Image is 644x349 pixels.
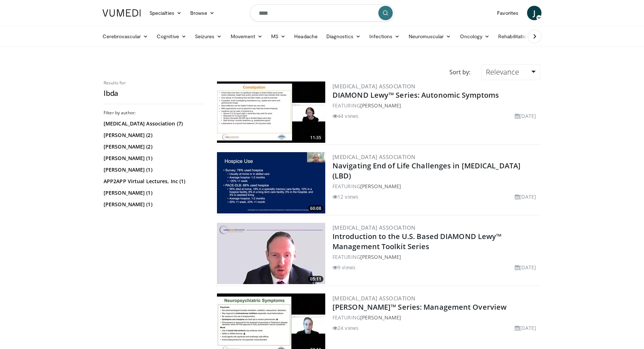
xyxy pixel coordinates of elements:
[145,6,186,20] a: Specialties
[365,29,404,44] a: Infections
[493,6,523,20] a: Favorites
[186,6,219,20] a: Browse
[104,155,203,162] a: [PERSON_NAME] (1)
[481,64,540,80] a: Relevance
[104,80,205,86] p: Results for:
[104,201,203,208] a: [PERSON_NAME] (1)
[515,324,536,332] li: [DATE]
[322,29,365,44] a: Diagnostics
[444,64,476,80] div: Sort by:
[515,264,536,271] li: [DATE]
[217,223,325,284] img: aef10dfd-6016-4fc8-a57f-ff6bb1360100.300x170_q85_crop-smart_upscale.jpg
[332,224,415,231] a: [MEDICAL_DATA] Association
[217,152,325,213] img: eccd8559-334b-4543-bb57-dc312a4ce508.300x170_q85_crop-smart_upscale.jpg
[308,276,323,282] span: 05:11
[527,6,541,20] a: J
[332,153,415,160] a: [MEDICAL_DATA] Association
[494,29,534,44] a: Rehabilitation
[217,152,325,213] a: 60:08
[332,264,356,271] li: 9 views
[104,178,203,185] a: APP2APP Virtual Lectures, Inc (1)
[104,132,203,139] a: [PERSON_NAME] (2)
[332,193,358,200] li: 12 views
[332,161,521,181] a: Navigating End of Life Challenges in [MEDICAL_DATA] (LBD)
[104,166,203,173] a: [PERSON_NAME] (1)
[404,29,456,44] a: Neuromuscular
[515,112,536,120] li: [DATE]
[332,90,499,100] a: DIAMOND Lewy™ Series: Autonomic Symptoms
[104,143,203,150] a: [PERSON_NAME] (2)
[332,102,539,109] div: FEATURING
[360,253,401,260] a: [PERSON_NAME]
[332,231,501,251] a: Introduction to the U.S. Based DIAMOND Lewy™ Management Toolkit Series
[456,29,494,44] a: Oncology
[332,253,539,261] div: FEATURING
[104,110,205,116] h3: Filter by author:
[152,29,191,44] a: Cognitive
[308,205,323,212] span: 60:08
[360,314,401,321] a: [PERSON_NAME]
[226,29,267,44] a: Movement
[332,83,415,90] a: [MEDICAL_DATA] Association
[332,295,415,302] a: [MEDICAL_DATA] Association
[515,193,536,200] li: [DATE]
[308,134,323,141] span: 11:35
[267,29,290,44] a: MS
[217,223,325,284] a: 05:11
[103,9,141,17] img: VuMedi Logo
[360,183,401,190] a: [PERSON_NAME]
[486,67,519,77] span: Relevance
[290,29,322,44] a: Headache
[104,120,203,127] a: [MEDICAL_DATA] Association (7)
[332,302,506,312] a: [PERSON_NAME]™ Series: Management Overview
[250,4,394,22] input: Search topics, interventions
[104,89,205,98] h2: lbda
[332,314,539,321] div: FEATURING
[98,29,152,44] a: Cerebrovascular
[191,29,226,44] a: Seizures
[104,189,203,196] a: [PERSON_NAME] (1)
[217,81,325,143] a: 11:35
[332,112,358,120] li: 44 views
[217,81,325,143] img: 38c31e2c-3598-45dc-9024-eb7aa61ed772.300x170_q85_crop-smart_upscale.jpg
[332,324,358,332] li: 24 views
[360,102,401,109] a: [PERSON_NAME]
[332,182,539,190] div: FEATURING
